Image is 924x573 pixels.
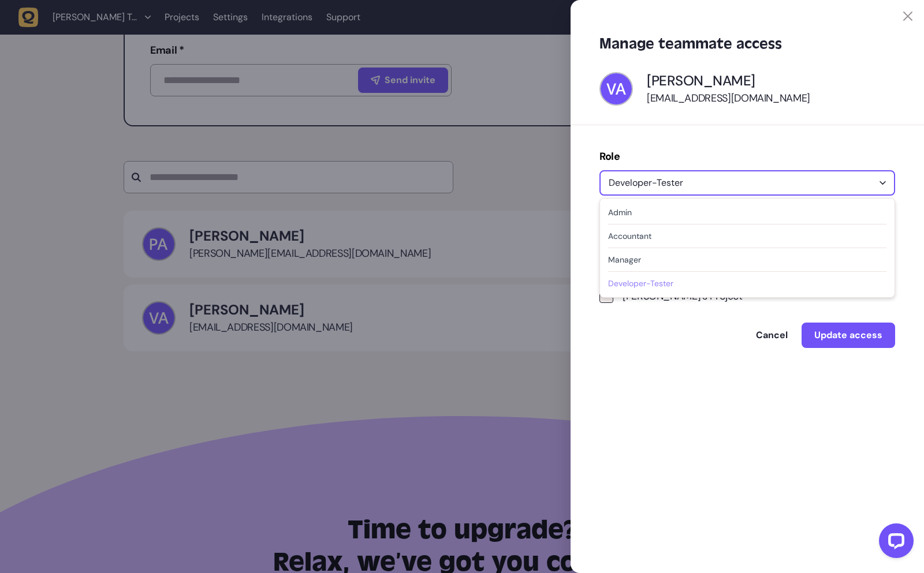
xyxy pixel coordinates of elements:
span: Update access [814,331,882,340]
button: Developer-Tester [599,170,895,196]
h3: [PERSON_NAME] [647,72,810,90]
div: Admin [608,207,886,218]
h2: Manage teammate access [599,35,895,53]
button: Update access [802,323,895,348]
div: Manager [608,254,886,265]
div: Accountant [608,230,886,242]
span: Cancel [756,331,788,340]
div: Developer-Tester [599,198,895,298]
span: Role [599,149,620,163]
iframe: LiveChat chat widget [870,519,918,567]
span: [EMAIL_ADDRESS][DOMAIN_NAME] [647,91,810,105]
span: Developer-Tester [609,177,683,189]
button: Cancel [744,324,799,347]
div: Developer-Tester [608,278,886,289]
